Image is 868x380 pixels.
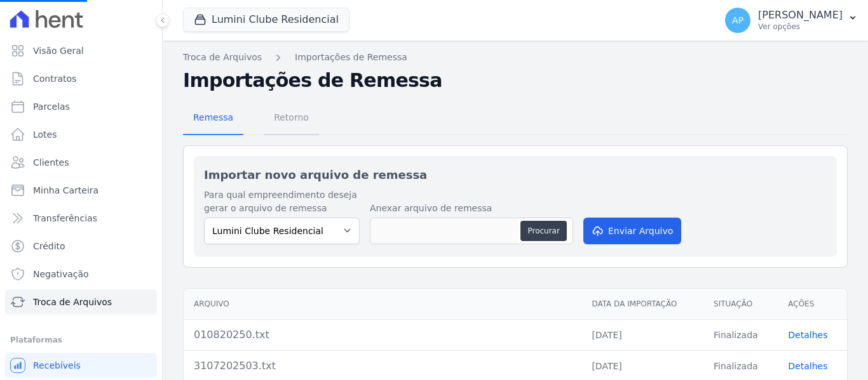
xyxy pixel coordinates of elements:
[264,102,319,135] a: Retorno
[33,212,97,225] span: Transferências
[581,289,703,320] th: Data da Importação
[183,51,262,64] a: Troca de Arquivos
[33,44,84,57] span: Visão Geral
[370,202,573,215] label: Anexar arquivo de remessa
[703,289,778,320] th: Situação
[33,296,112,308] span: Troca de Arquivos
[788,361,827,371] a: Detalhes
[5,122,157,147] a: Lotes
[758,9,843,22] p: [PERSON_NAME]
[788,330,827,340] a: Detalhes
[33,240,65,252] span: Crédito
[715,3,868,38] button: AP [PERSON_NAME] Ver opções
[5,261,157,287] a: Negativação
[194,358,571,374] div: 3107202503.txt
[33,156,69,169] span: Clientes
[5,206,157,231] a: Transferências
[33,184,98,197] span: Minha Carteira
[183,69,848,92] h2: Importações de Remessa
[183,102,243,135] a: Remessa
[204,188,360,215] label: Para qual empreendimento deseja gerar o arquivo de remessa
[184,289,581,320] th: Arquivo
[5,66,157,91] a: Contratos
[33,100,70,113] span: Parcelas
[186,105,241,130] span: Remessa
[183,8,349,32] button: Lumini Clube Residencial
[33,359,81,372] span: Recebíveis
[5,150,157,175] a: Clientes
[204,166,827,183] h2: Importar novo arquivo de remessa
[33,268,89,280] span: Negativação
[5,94,157,119] a: Parcelas
[520,221,566,241] button: Procurar
[703,319,778,350] td: Finalizada
[5,38,157,63] a: Visão Geral
[581,319,703,350] td: [DATE]
[5,289,157,315] a: Troca de Arquivos
[10,332,152,348] div: Plataformas
[5,353,157,378] a: Recebíveis
[758,22,843,32] p: Ver opções
[183,51,848,64] nav: Breadcrumb
[295,51,407,64] a: Importações de Remessa
[33,128,57,141] span: Lotes
[194,327,571,343] div: 010820250.txt
[583,218,681,244] button: Enviar Arquivo
[778,289,847,320] th: Ações
[266,105,316,130] span: Retorno
[5,233,157,259] a: Crédito
[33,72,76,85] span: Contratos
[5,178,157,203] a: Minha Carteira
[732,16,743,25] span: AP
